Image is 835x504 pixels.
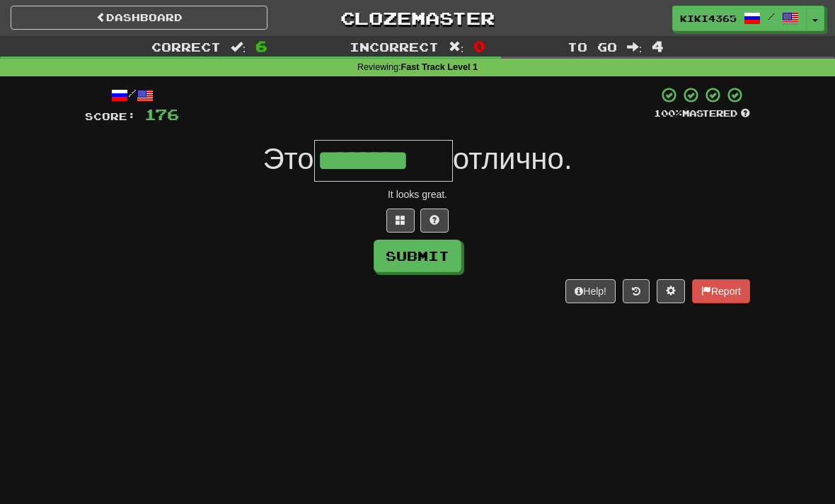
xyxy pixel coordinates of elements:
[627,41,643,53] span: :
[768,11,775,21] span: /
[85,86,179,104] div: /
[453,142,572,175] span: отлично.
[255,37,267,54] span: 6
[568,40,617,54] span: To go
[652,37,664,54] span: 4
[289,6,546,30] a: Clozemaster
[374,240,461,272] button: Submit
[692,279,750,303] button: Report
[85,187,750,201] div: It looks great.
[11,6,267,30] a: Dashboard
[672,6,807,31] a: kiki4365 /
[231,41,246,53] span: :
[350,40,439,54] span: Incorrect
[654,107,682,119] span: 100 %
[401,62,478,72] strong: Fast Track Level 1
[144,105,179,123] span: 176
[386,209,415,233] button: Switch sentence to multiple choice alt+p
[680,12,737,25] span: kiki4365
[85,110,136,122] span: Score:
[623,279,650,303] button: Round history (alt+y)
[151,40,221,54] span: Correct
[654,107,750,120] div: Mastered
[565,279,616,303] button: Help!
[449,41,464,53] span: :
[263,142,313,175] span: Это
[420,209,449,233] button: Single letter hint - you only get 1 per sentence and score half the points! alt+h
[473,37,485,54] span: 0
